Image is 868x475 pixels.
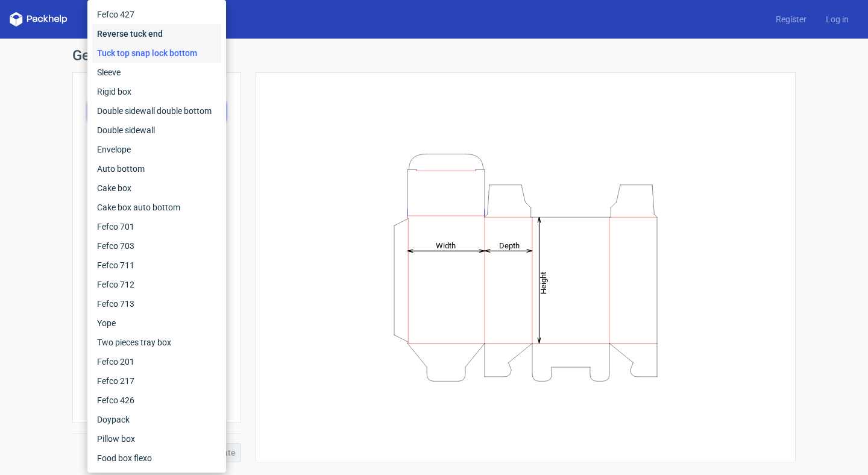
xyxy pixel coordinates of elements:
div: Fefco 713 [92,294,221,313]
div: Auto bottom [92,159,221,178]
div: Fefco 217 [92,371,221,391]
a: Dielines [87,13,137,25]
div: Fefco 712 [92,275,221,294]
div: Tuck top snap lock bottom [92,43,221,63]
div: Reverse tuck end [92,24,221,43]
div: Rigid box [92,82,221,101]
div: Pillow box [92,429,221,448]
div: Cake box auto bottom [92,198,221,217]
div: Food box flexo [92,448,221,468]
a: Log in [816,13,858,25]
div: Cake box [92,178,221,198]
div: Fefco 427 [92,5,221,24]
tspan: Width [436,241,456,250]
div: Sleeve [92,63,221,82]
div: Double sidewall [92,121,221,140]
div: Double sidewall double bottom [92,101,221,121]
tspan: Height [539,271,548,294]
div: Fefco 711 [92,256,221,275]
div: Fefco 701 [92,217,221,236]
div: Two pieces tray box [92,333,221,352]
a: Register [766,13,816,25]
div: Fefco 426 [92,391,221,410]
div: Fefco 703 [92,236,221,256]
div: Fefco 201 [92,352,221,371]
tspan: Depth [499,241,520,250]
div: Doypack [92,410,221,429]
h1: Generate new dieline [72,48,796,63]
div: Envelope [92,140,221,159]
div: Yope [92,313,221,333]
